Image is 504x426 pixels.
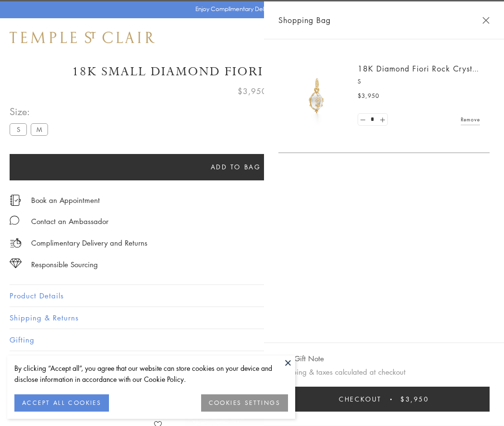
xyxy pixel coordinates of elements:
span: Checkout [339,394,382,404]
button: COOKIES SETTINGS [201,394,288,412]
span: Size: [10,104,52,119]
span: $3,950 [358,91,379,101]
span: Add to bag [211,162,261,172]
img: Temple St. Clair [10,32,155,43]
a: Set quantity to 0 [358,114,368,126]
div: Responsible Sourcing [31,259,98,271]
p: S [358,77,480,86]
p: Shipping & taxes calculated at checkout [278,366,490,378]
button: ACCEPT ALL COOKIES [14,394,109,412]
p: Complimentary Delivery and Returns [31,237,147,249]
img: P51889-E11FIORI [288,67,346,125]
button: Add Gift Note [278,353,324,365]
div: By clicking “Accept all”, you agree that our website can store cookies on your device and disclos... [14,363,288,385]
img: icon_delivery.svg [10,237,22,249]
span: $3,950 [238,85,267,97]
a: Book an Appointment [31,195,100,205]
button: Product Details [10,285,494,307]
p: Enjoy Complimentary Delivery & Returns [195,4,304,14]
button: Add to bag [10,154,462,180]
img: MessageIcon-01_2.svg [10,215,19,225]
button: Gifting [10,329,494,351]
label: S [10,123,27,135]
div: Contact an Ambassador [31,215,108,227]
h1: 18K Small Diamond Fiori Rock Crystal Amulet [10,63,494,80]
a: Remove [461,114,480,125]
img: icon_sourcing.svg [10,259,22,268]
button: Checkout $3,950 [278,387,490,412]
span: $3,950 [400,394,429,404]
label: M [31,123,48,135]
button: Close Shopping Bag [482,17,490,24]
button: Shipping & Returns [10,307,494,329]
a: Set quantity to 2 [377,114,387,126]
span: Shopping Bag [278,14,331,26]
img: icon_appointment.svg [10,195,21,206]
